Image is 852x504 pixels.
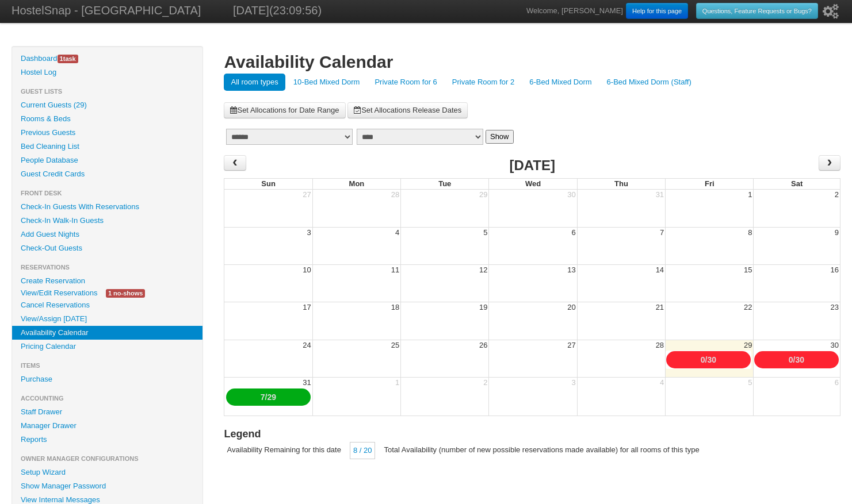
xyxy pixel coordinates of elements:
[830,340,840,351] div: 30
[390,302,400,313] div: 18
[655,190,665,200] div: 31
[347,102,468,118] a: Set Allocations Release Dates
[381,442,702,458] div: Total Availability (number of new possible reservations made available) for all rooms of this type
[106,289,145,298] span: 1 no-shows
[796,355,805,364] a: 30
[12,186,203,200] li: Front Desk
[12,140,203,153] a: Bed Cleaning List
[659,378,665,388] div: 4
[390,190,400,200] div: 28
[394,228,400,238] div: 4
[655,265,665,275] div: 14
[224,178,312,190] th: Sun
[666,351,751,368] div: /
[445,74,521,91] a: Private Room for 2
[830,265,840,275] div: 16
[834,378,840,388] div: 6
[224,102,345,118] a: Set Allocations for Date Range
[509,155,555,176] h2: [DATE]
[12,200,203,214] a: Check-In Guests With Reservations
[571,228,577,238] div: 6
[390,265,400,275] div: 11
[12,452,203,465] li: Owner Manager Configurations
[12,312,203,326] a: View/Assign [DATE]
[708,355,717,364] a: 30
[226,388,311,406] div: /
[224,52,840,72] h1: Availability Calendar
[12,340,203,353] a: Pricing Calendar
[655,302,665,313] div: 21
[350,442,376,459] div: 8 / 20
[12,405,203,419] a: Staff Drawer
[566,190,576,200] div: 30
[482,228,488,238] div: 5
[577,178,665,190] th: Thu
[12,66,203,79] a: Hostel Log
[231,154,240,171] span: ‹
[301,378,312,388] div: 31
[12,274,203,288] a: Create Reservation
[60,55,63,62] span: 1
[12,479,203,493] a: Show Manager Password
[12,153,203,167] a: People Database
[224,442,343,458] div: Availability Remaining for this date
[12,298,203,312] a: Cancel Reservations
[12,241,203,255] a: Check-Out Guests
[58,55,78,63] span: task
[701,355,705,364] a: 0
[12,359,203,372] li: Items
[301,302,312,313] div: 17
[312,178,400,190] th: Mon
[747,228,753,238] div: 8
[747,378,753,388] div: 5
[753,178,840,190] th: Sat
[830,302,840,313] div: 23
[747,190,753,200] div: 1
[12,419,203,433] a: Manager Drawer
[368,74,444,91] a: Private Room for 6
[522,74,598,91] a: 6-Bed Mixed Dorm
[301,265,312,275] div: 10
[478,302,488,313] div: 19
[390,340,400,351] div: 25
[12,391,203,405] li: Accounting
[571,378,577,388] div: 3
[12,228,203,241] a: Add Guest Nights
[789,355,793,364] a: 0
[12,52,203,66] a: Dashboard1task
[97,287,154,299] a: 1 no-shows
[286,74,367,91] a: 10-Bed Mixed Dorm
[566,302,576,313] div: 20
[566,265,576,275] div: 13
[12,167,203,181] a: Guest Credit Cards
[12,372,203,386] a: Purchase
[743,340,753,351] div: 29
[834,190,840,200] div: 2
[268,393,277,402] a: 29
[834,228,840,238] div: 9
[12,84,203,98] li: Guest Lists
[12,126,203,140] a: Previous Guests
[269,4,322,17] span: (23:09:56)
[659,228,665,238] div: 7
[743,302,753,313] div: 22
[12,260,203,274] li: Reservations
[224,74,285,91] a: All room types
[600,74,698,91] a: 6-Bed Mixed Dorm (Staff)
[12,465,203,479] a: Setup Wizard
[823,4,839,19] i: Setup Wizard
[301,340,312,351] div: 24
[665,178,753,190] th: Fri
[655,340,665,351] div: 28
[754,351,839,368] div: /
[626,3,688,19] a: Help for this page
[478,265,488,275] div: 12
[12,98,203,112] a: Current Guests (29)
[306,228,312,238] div: 3
[478,190,488,200] div: 29
[400,178,488,190] th: Tue
[486,130,514,144] button: Show
[261,393,265,402] a: 7
[478,340,488,351] div: 26
[12,112,203,126] a: Rooms & Beds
